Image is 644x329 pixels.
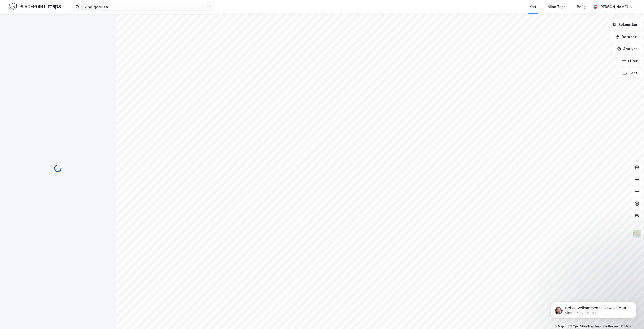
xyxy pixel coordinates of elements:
button: Datasett [611,32,642,42]
iframe: Intercom notifications melding [543,291,644,326]
button: Tags [619,68,642,78]
img: Z [632,229,642,239]
button: Analyse [613,44,642,54]
a: Improve this map [595,325,620,328]
div: Mine Tags [548,4,566,10]
a: OpenStreetMap [570,325,594,328]
div: [PERSON_NAME] [599,4,628,10]
div: Kart [529,4,536,10]
div: Bolig [577,4,586,10]
img: logo.f888ab2527a4732fd821a326f86c7f29.svg [8,2,61,11]
a: Mapbox [555,325,569,328]
button: Bokmerker [608,20,642,30]
input: Søk på adresse, matrikkel, gårdeiere, leietakere eller personer [79,3,208,11]
button: Filter [618,56,642,66]
img: spinner.a6d8c91a73a9ac5275cf975e30b51cfb.svg [54,164,62,172]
